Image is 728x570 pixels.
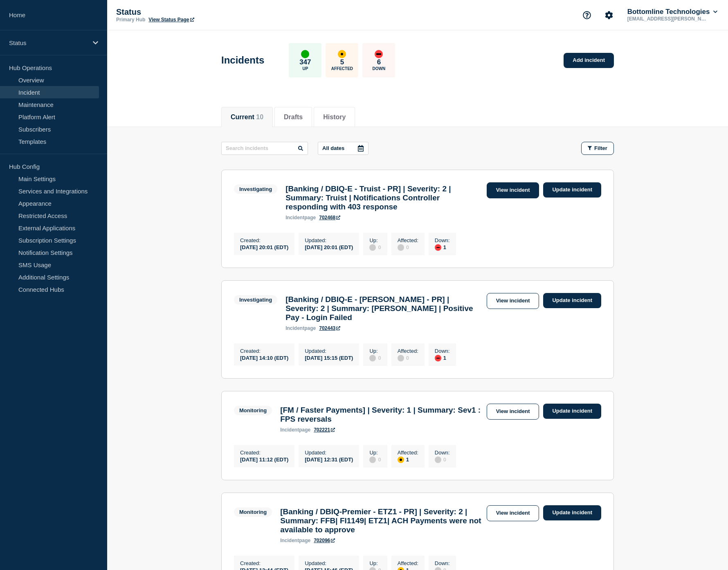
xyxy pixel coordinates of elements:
p: Created : [240,560,288,566]
h3: [Banking / DBIQ-Premier - ETZ1 - PR] | Severity: 2 | Summary: FFB| FI1149| ETZ1| ACH Payments wer... [280,507,482,534]
span: Monitoring [234,406,272,415]
h3: [Banking / DBIQ-E - [PERSON_NAME] - PR] | Severity: 2 | Summary: [PERSON_NAME] | Positive Pay - L... [285,295,482,322]
div: down [435,355,441,361]
p: Primary Hub [116,17,145,23]
p: 6 [377,58,381,66]
div: [DATE] 11:12 (EDT) [240,456,288,463]
p: page [285,215,316,220]
a: Update incident [543,182,601,198]
div: down [435,244,441,251]
p: Up : [369,560,381,566]
div: disabled [369,456,376,463]
div: [DATE] 20:01 (EDT) [240,243,288,250]
div: 0 [398,354,418,361]
span: incident [280,427,299,433]
p: Updated : [305,237,353,243]
p: Down [373,66,386,71]
a: Add incident [564,53,614,68]
div: disabled [435,456,441,463]
div: 1 [435,354,450,361]
a: Update incident [543,293,601,308]
p: Affected : [398,348,418,354]
p: Status [116,7,280,17]
p: page [280,427,310,433]
div: [DATE] 12:31 (EDT) [305,456,353,463]
div: 0 [398,243,418,251]
p: 5 [340,58,344,66]
span: Filter [594,145,607,151]
div: 0 [435,456,450,463]
a: View incident [487,505,539,521]
span: 10 [256,114,263,120]
p: Affected : [398,560,418,566]
a: Update incident [543,404,601,419]
button: Drafts [284,114,303,121]
p: Up : [369,450,381,456]
a: 702443 [319,325,340,331]
button: All dates [318,142,368,155]
p: Down : [435,237,450,243]
a: View Status Page [148,17,194,23]
p: Updated : [305,348,353,354]
p: All dates [322,145,344,151]
span: Investigating [234,184,277,194]
button: Current 10 [231,114,263,121]
a: 702221 [314,427,335,433]
div: 1 [435,243,450,251]
a: 702096 [314,538,335,543]
h3: [FM / Faster Payments] | Severity: 1 | Summary: Sev1 : FPS reversals [280,406,482,424]
button: Bottomline Technologies [626,8,719,16]
h1: Incidents [221,55,264,66]
p: page [280,538,310,543]
div: [DATE] 15:15 (EDT) [305,354,353,361]
p: Down : [435,560,450,566]
div: 0 [369,243,381,251]
span: Monitoring [234,507,272,517]
div: disabled [398,244,404,251]
div: affected [338,50,346,58]
p: Status [9,39,88,46]
button: History [323,114,346,121]
p: 347 [299,58,311,66]
input: Search incidents [221,142,308,155]
div: 1 [398,456,418,463]
h3: [Banking / DBIQ-E - Truist - PR] | Severity: 2 | Summary: Truist | Notifications Controller respo... [285,184,482,211]
span: incident [285,325,304,331]
p: Affected : [398,450,418,456]
button: Support [578,7,595,24]
p: Down : [435,450,450,456]
p: Up : [369,348,381,354]
div: disabled [369,355,376,361]
div: disabled [369,244,376,251]
span: incident [280,538,299,543]
span: incident [285,215,304,220]
span: Investigating [234,295,277,304]
a: View incident [487,182,539,198]
p: Updated : [305,560,353,566]
p: Down : [435,348,450,354]
p: [EMAIL_ADDRESS][PERSON_NAME][DOMAIN_NAME] [626,16,711,22]
div: [DATE] 20:01 (EDT) [305,243,353,250]
button: Filter [581,142,614,155]
p: Updated : [305,450,353,456]
div: up [301,50,309,58]
button: Account settings [600,7,618,24]
p: page [285,325,316,331]
div: 0 [369,456,381,463]
p: Created : [240,348,288,354]
div: affected [398,456,404,463]
a: View incident [487,293,539,309]
div: disabled [398,355,404,361]
p: Up [302,66,308,71]
a: Update incident [543,505,601,520]
a: 702468 [319,215,340,220]
p: Created : [240,237,288,243]
p: Affected [331,66,353,71]
div: down [375,50,383,58]
a: View incident [487,404,539,420]
p: Affected : [398,237,418,243]
div: [DATE] 14:10 (EDT) [240,354,288,361]
p: Up : [369,237,381,243]
div: 0 [369,354,381,361]
p: Created : [240,450,288,456]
